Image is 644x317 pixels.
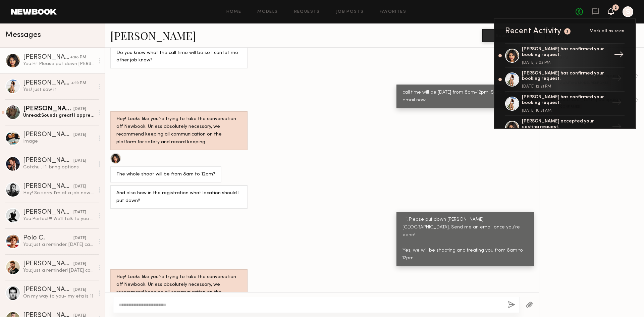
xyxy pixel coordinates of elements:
[623,6,633,17] a: S
[23,87,95,93] div: Yes! Just saw it
[609,119,625,137] div: →
[73,261,86,267] div: [DATE]
[116,115,241,146] div: Hey! Looks like you’re trying to take the conversation off Newbook. Unless absolutely necessary, ...
[226,10,241,14] a: Home
[23,54,70,61] div: [PERSON_NAME]
[73,235,86,242] div: [DATE]
[402,216,528,262] div: Hi! Please put down [PERSON_NAME][GEOGRAPHIC_DATA]. Send me an email once you're done! Yes, we wi...
[23,80,71,87] div: [PERSON_NAME]
[73,183,86,190] div: [DATE]
[116,34,241,65] div: Hii! Okay yay! [EMAIL_ADDRESS][DOMAIN_NAME] Do you know what the call time will be so I can let m...
[116,190,241,205] div: And also how in the registration what location should I put down?
[611,47,627,64] div: →
[23,216,95,222] div: You: Perfect!!! We'll talk to you at 2pm!
[505,116,625,140] a: [PERSON_NAME] accepted your casting request.→
[590,29,625,33] span: Mark all as seen
[482,32,534,38] a: Book model
[23,293,95,300] div: On my way to you- my eta is 11
[116,171,215,178] div: The whole shoot will be from 8am to 12pm?
[522,47,609,58] div: [PERSON_NAME] has confirmed your booking request.
[23,267,95,274] div: You: Just a reminder! [DATE] casting will be at [STREET_ADDRESS]
[482,29,534,42] button: Book model
[23,138,95,145] div: Image
[522,61,609,65] div: [DATE] 3:03 PM
[23,235,73,242] div: Polo C.
[505,43,625,68] a: [PERSON_NAME] has confirmed your booking request.[DATE] 3:03 PM→
[522,71,609,82] div: [PERSON_NAME] has confirmed your booking request.
[336,10,364,14] a: Job Posts
[294,10,320,14] a: Requests
[609,71,625,88] div: →
[23,157,73,164] div: [PERSON_NAME]
[522,95,609,106] div: [PERSON_NAME] has confirmed your booking request.
[505,92,625,116] a: [PERSON_NAME] has confirmed your booking request.[DATE] 10:31 AM→
[614,6,617,10] div: 2
[23,106,73,112] div: [PERSON_NAME]
[23,261,73,267] div: [PERSON_NAME]
[110,28,196,43] a: [PERSON_NAME]
[23,209,73,216] div: [PERSON_NAME]
[116,273,241,304] div: Hey! Looks like you’re trying to take the conversation off Newbook. Unless absolutely necessary, ...
[566,30,569,34] div: 2
[505,68,625,92] a: [PERSON_NAME] has confirmed your booking request.[DATE] 12:21 PM→
[505,27,561,35] div: Recent Activity
[73,287,86,293] div: [DATE]
[71,80,86,87] div: 4:19 PM
[73,106,86,112] div: [DATE]
[402,89,528,104] div: call time will be [DATE] from 8am-12pm! Sending you an email now!
[23,242,95,248] div: You: Just a reminder..[DATE] casting will be at [STREET_ADDRESS]
[522,85,609,89] div: [DATE] 12:21 PM
[23,61,95,67] div: You: Hi! Please put down [PERSON_NAME][GEOGRAPHIC_DATA]. Send me an email once you're done! Yes, ...
[5,31,41,39] span: Messages
[609,95,625,112] div: →
[257,10,278,14] a: Models
[23,131,73,138] div: [PERSON_NAME]
[522,109,609,113] div: [DATE] 10:31 AM
[23,286,73,293] div: [PERSON_NAME]
[73,132,86,138] div: [DATE]
[522,119,609,130] div: [PERSON_NAME] accepted your casting request.
[73,158,86,164] div: [DATE]
[70,54,86,61] div: 4:08 PM
[23,183,73,190] div: [PERSON_NAME]
[23,164,95,170] div: Gotchu . I’ll bring options
[23,190,95,196] div: Hey! So sorry I’m at a job now. I can do after 8pm or [DATE] anytime
[380,10,406,14] a: Favorites
[23,112,95,119] div: Unread: Sounds great! I appreciate it! Have a great evening!
[73,209,86,216] div: [DATE]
